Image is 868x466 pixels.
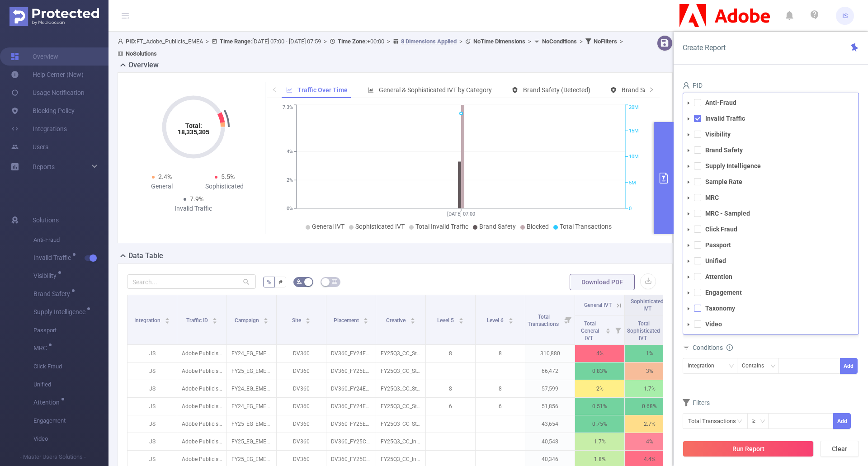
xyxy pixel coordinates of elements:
span: Total General IVT [581,320,599,341]
span: Placement [334,317,360,324]
a: Reports [33,158,55,176]
span: Supply Intelligence [33,309,89,315]
p: 1% [625,345,674,362]
i: icon: caret-down [212,320,217,323]
p: Adobe Publicis Emea Tier 3 [34289] [177,362,226,380]
button: Download PDF [570,274,635,290]
p: Adobe Publicis Emea Tier 2 [34288] [177,433,226,450]
div: General [131,182,193,191]
span: Total Transactions [560,223,612,230]
p: FY25Q3_CC_Student_CCPro_TR_TR_DiscountedPricing_ST_300x600_NA_NA.jpg [5525509] [376,415,425,433]
p: DV360 [277,345,326,362]
span: Total Transactions [528,314,560,327]
span: Unified [33,376,108,394]
p: Adobe Publicis Emea Tier 1 [27133] [177,398,226,415]
span: Integration [134,317,162,324]
p: FY25Q3_CC_Student_CCPro_TR_TR_DiscountedPricing_ST_300x250_NA_NA.jpg [5525508] [376,362,425,380]
tspan: 7.3% [283,105,293,111]
span: IS [842,7,848,25]
i: icon: caret-down [686,291,691,295]
div: Sort [363,316,368,322]
b: PID: [126,38,137,45]
tspan: 2% [287,177,293,183]
b: No Time Dimensions [473,38,525,45]
p: FY25Q3_CC_Student_CCPro_RO_RO_DiscountedPricing_ST_300x250_NA_NA.jpg [5525484] [376,345,425,362]
p: DV360 [277,433,326,450]
i: icon: caret-down [686,164,691,169]
tspan: 15M [629,128,639,134]
p: 2% [575,380,624,397]
span: Total Sophisticated IVT [627,320,660,341]
i: icon: info-circle [726,344,733,351]
span: Click Fraud [33,358,108,376]
i: icon: caret-down [264,320,269,323]
button: Add [840,358,858,374]
p: DV360 [277,398,326,415]
p: DV360_FY24EDU_PSP_AudEx_RO_DSK_BAN_160x600 [7939732] [326,380,376,397]
p: JS [127,380,177,397]
button: Clear [820,441,859,457]
span: General IVT [584,302,612,308]
i: icon: caret-up [165,316,170,319]
i: icon: caret-up [264,316,269,319]
span: PID [683,82,703,89]
div: Invalid Traffic [162,204,225,213]
h2: Data Table [128,250,163,261]
p: Adobe Publicis Emea Tier 3 [34289] [177,415,226,433]
p: FY25Q3_CC_Student_CCPro_RO_RO_DiscountedPricing_ST_160x600_NA_NA.jpg [5525483] [376,380,425,397]
strong: Invalid Traffic [705,115,745,122]
p: FY24_EG_EMEA_Creative_EDU_Acquisition_Buy_4200323233_P36036 [225039] [227,380,276,397]
strong: MRC - Sampled [705,210,750,217]
p: FY25_EG_EMEA_Creative_EDU_Acquisition_Buy_4200323233_P36036_Tier3 [271322] [227,415,276,433]
p: JS [127,398,177,415]
p: 4% [625,433,674,450]
p: DV360_FY24EDU_BEH_InMarket_FR_DSK_BAN_728x90 [7938973] [326,398,376,415]
span: Solutions [33,211,59,229]
p: DV360 [277,380,326,397]
p: 8 [426,380,475,397]
b: No Solutions [126,50,157,57]
div: ≥ [752,414,762,428]
p: 8 [476,380,525,397]
p: FY24_EG_EMEA_Creative_EDU_Acquisition_Buy_4200323233_P36036 [225039] [227,345,276,362]
i: icon: caret-down [606,330,611,333]
p: DV360 [277,362,326,380]
div: Sort [458,316,464,322]
span: FT_Adobe_Publicis_EMEA [DATE] 07:00 - [DATE] 07:59 +00:00 [118,38,626,57]
i: icon: caret-down [165,320,170,323]
span: > [457,38,465,45]
p: JS [127,345,177,362]
span: Creative [386,317,407,324]
i: icon: table [332,279,337,284]
p: 51,856 [525,398,575,415]
b: No Filters [594,38,617,45]
span: 7.9% [190,195,203,202]
i: icon: caret-up [606,327,611,329]
tspan: 0% [287,206,293,212]
p: 0.68% [625,398,674,415]
p: FY25_EG_EMEA_Creative_CCM_Acquisition_Buy_4200323233_P36036_Tier2 [271278] [227,433,276,450]
p: 8 [426,345,475,362]
strong: Unified [705,257,726,264]
i: icon: left [272,87,277,92]
tspan: 5M [629,180,636,186]
strong: Taxonomy [705,305,735,312]
strong: Engagement [705,289,742,296]
p: FY25_EG_EMEA_Creative_EDU_Acquisition_Buy_4200323233_P36036_Tier3 [271322] [227,362,276,380]
span: General IVT [312,223,344,230]
p: 40,548 [525,433,575,450]
tspan: 4% [287,149,293,155]
span: > [321,38,330,45]
span: % [267,278,271,286]
button: Add [833,413,851,429]
div: Sophisticated [193,182,256,191]
span: Engagement [33,412,108,430]
p: DV360_FY24EDU_PSP_AudEx_RO_DSK_BAN_300x250 [7939733] [326,345,376,362]
i: icon: caret-down [686,180,691,184]
p: DV360_FY25EDU_BEH_CompetitiveConquesting_TR_DSK_BAN_300x250_NA_NA_ROI_NA [9324033] [326,362,376,380]
strong: Anti-Fraud [705,99,736,106]
p: 2.7% [625,415,674,433]
span: Invalid Traffic [33,254,74,261]
strong: Supply Intelligence [705,162,761,169]
i: icon: caret-down [410,320,415,323]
